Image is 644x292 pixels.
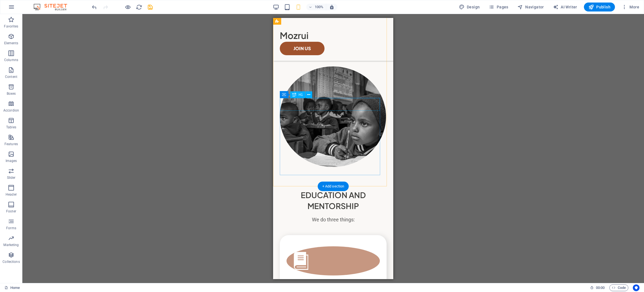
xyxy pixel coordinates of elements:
[6,226,16,230] p: Forms
[584,3,615,11] button: Publish
[5,75,17,79] p: Content
[588,4,610,10] span: Publish
[619,3,641,11] button: More
[6,192,17,197] p: Header
[136,4,142,10] i: Reload page
[4,142,18,146] p: Features
[147,4,153,10] i: Save (Ctrl+S)
[4,284,20,291] a: Click to cancel selection. Double-click to open Pages
[3,259,20,264] p: Collections
[486,3,510,11] button: Pages
[4,58,18,62] p: Columns
[318,182,349,191] div: + Add section
[299,93,303,96] span: H1
[3,243,19,247] p: Marketing
[306,4,326,10] button: 100%
[91,4,98,10] i: Undo: Change text (Ctrl+Z)
[633,284,640,291] button: Usercentrics
[457,3,482,11] button: Design
[136,4,142,10] button: reload
[6,125,16,129] p: Tables
[553,4,577,10] span: AI Writer
[7,175,16,180] p: Slider
[91,4,98,10] button: undo
[612,284,626,291] span: Code
[147,4,153,10] button: save
[7,91,16,96] p: Boxes
[517,4,544,10] span: Navigator
[600,286,601,290] span: :
[489,4,508,10] span: Pages
[6,159,17,163] p: Images
[4,41,18,45] p: Elements
[4,24,18,29] p: Favorites
[3,108,19,113] p: Accordion
[596,284,605,291] span: 00 00
[609,284,628,291] button: Code
[32,4,74,10] img: Editor Logo
[622,4,639,10] span: More
[515,3,546,11] button: Navigator
[315,4,324,10] h6: 100%
[590,284,605,291] h6: Session time
[551,3,579,11] button: AI Writer
[457,3,482,11] div: Design (Ctrl+Alt+Y)
[6,209,16,214] p: Footer
[459,4,480,10] span: Design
